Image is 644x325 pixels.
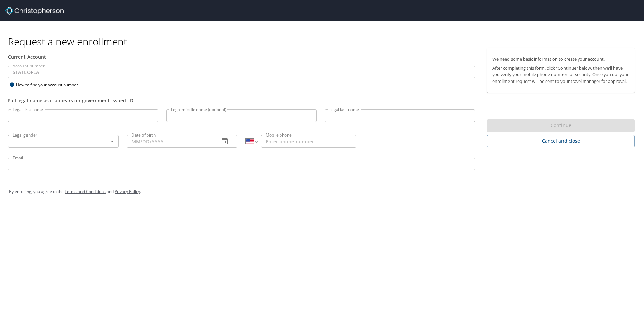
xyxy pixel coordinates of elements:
span: Cancel and close [492,137,629,145]
h1: Request a new enrollment [8,35,640,48]
input: MM/DD/YYYY [127,135,214,148]
p: After completing this form, click "Continue" below, then we'll have you verify your mobile phone ... [492,65,629,85]
img: cbt logo [5,7,64,15]
div: By enrolling, you agree to the and . [9,183,635,200]
a: Privacy Policy [115,188,140,194]
input: Enter phone number [261,135,356,148]
p: We need some basic information to create your account. [492,56,629,62]
div: How to find your account number [8,80,92,89]
button: Cancel and close [487,135,635,147]
div: Full legal name as it appears on government-issued I.D. [8,97,475,104]
a: Terms and Conditions [65,188,106,194]
div: ​ [8,135,119,148]
div: Current Account [8,53,475,60]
